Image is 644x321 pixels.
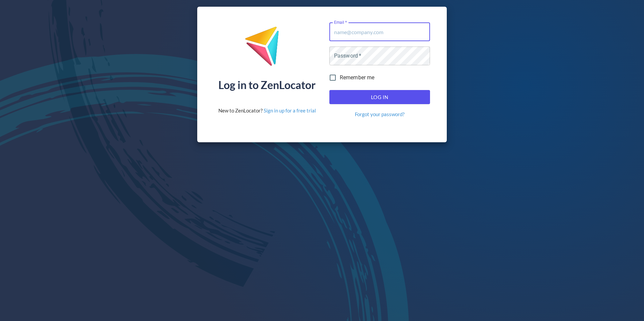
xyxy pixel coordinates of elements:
div: New to ZenLocator? [218,107,316,114]
div: Log in to ZenLocator [218,80,316,90]
button: Log In [329,90,430,104]
span: Log In [337,93,423,101]
span: Remember me [340,74,375,82]
a: Sign in up for a free trial [264,107,316,113]
img: ZenLocator [245,26,289,71]
input: name@company.com [329,22,430,41]
a: Forgot your password? [355,111,405,118]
